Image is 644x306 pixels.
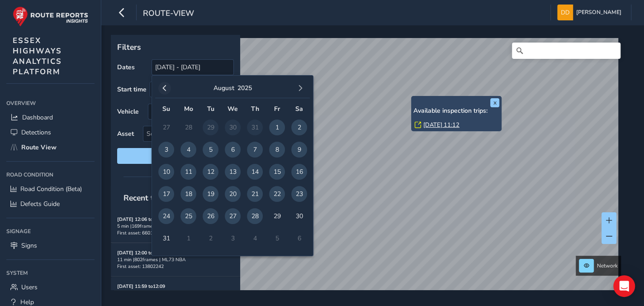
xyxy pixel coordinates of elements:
span: ESSEX HIGHWAYS ANALYTICS PLATFORM [13,35,62,77]
span: 18 [180,186,196,202]
a: [DATE] 11:12 [423,121,459,129]
span: 7 [247,142,263,158]
span: Th [251,105,259,113]
span: 26 [203,208,218,224]
a: Users [6,280,95,295]
span: Fr [274,105,280,113]
span: 16 [291,164,307,180]
span: 21 [247,186,263,202]
span: Recent trips [117,186,174,210]
div: System [6,266,95,280]
a: Road Condition (Beta) [6,182,95,196]
span: 15 [269,164,285,180]
span: 17 [158,186,174,202]
span: 31 [158,230,174,246]
span: First asset: 13802242 [117,263,164,270]
span: Network [597,262,618,269]
label: Vehicle [117,107,139,116]
div: Select vehicle [148,104,218,119]
strong: [DATE] 12:00 to 12:10 [117,249,165,256]
button: August [213,84,234,92]
a: Dashboard [6,110,95,125]
span: Reset filters [124,152,227,160]
span: Defects Guide [20,200,60,208]
span: Road Condition (Beta) [20,185,82,193]
span: 9 [291,142,307,158]
span: Select an asset code [143,126,218,141]
div: 5 min | 169 frames | PF73 UMR [117,223,234,229]
span: First asset: 6601582 [117,229,161,236]
strong: [DATE] 12:06 to 12:11 [117,216,165,223]
span: Users [21,283,38,292]
span: Dashboard [22,113,53,122]
span: 2 [291,120,307,135]
span: Tu [207,105,214,113]
label: Asset [117,129,134,138]
strong: [DATE] 11:59 to 12:09 [117,283,165,290]
span: Detections [21,128,51,137]
a: Route View [6,140,95,155]
div: Signage [6,225,95,238]
label: Dates [117,63,135,72]
span: route-view [143,8,194,20]
a: Defects Guide [6,196,95,211]
span: 22 [269,186,285,202]
button: x [490,98,499,107]
span: 1 [269,120,285,135]
a: Signs [6,238,95,253]
div: Open Intercom Messenger [613,275,635,297]
span: 14 [247,164,263,180]
span: Mo [184,105,193,113]
h6: Available inspection trips: [413,107,499,115]
span: Route View [21,143,57,152]
span: 19 [203,186,218,202]
canvas: Map [114,38,618,301]
span: [PERSON_NAME] [576,5,621,20]
label: Start time [117,85,147,94]
input: Search [512,43,620,59]
span: 29 [269,208,285,224]
span: Su [162,105,170,113]
span: 11 [180,164,196,180]
div: 11 min | 802 frames | ML73 NBA [117,256,234,263]
span: We [227,105,238,113]
button: [PERSON_NAME] [557,5,625,20]
span: 28 [247,208,263,224]
div: 10 min | 880 frames | MW24 UJG [117,290,234,296]
span: 30 [291,208,307,224]
span: 27 [225,208,241,224]
span: 3 [158,142,174,158]
div: Road Condition [6,168,95,182]
span: Signs [21,241,37,250]
span: 24 [158,208,174,224]
span: 13 [225,164,241,180]
span: 25 [180,208,196,224]
p: Filters [117,41,234,53]
span: 8 [269,142,285,158]
span: 6 [225,142,241,158]
span: 4 [180,142,196,158]
a: Detections [6,125,95,140]
span: 12 [203,164,218,180]
span: Sa [295,105,303,113]
button: 2025 [237,84,251,92]
img: rr logo [13,6,88,27]
button: Reset filters [117,148,234,164]
span: 23 [291,186,307,202]
span: 10 [158,164,174,180]
div: Overview [6,96,95,110]
span: 5 [203,142,218,158]
span: 20 [225,186,241,202]
img: diamond-layout [557,5,573,20]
